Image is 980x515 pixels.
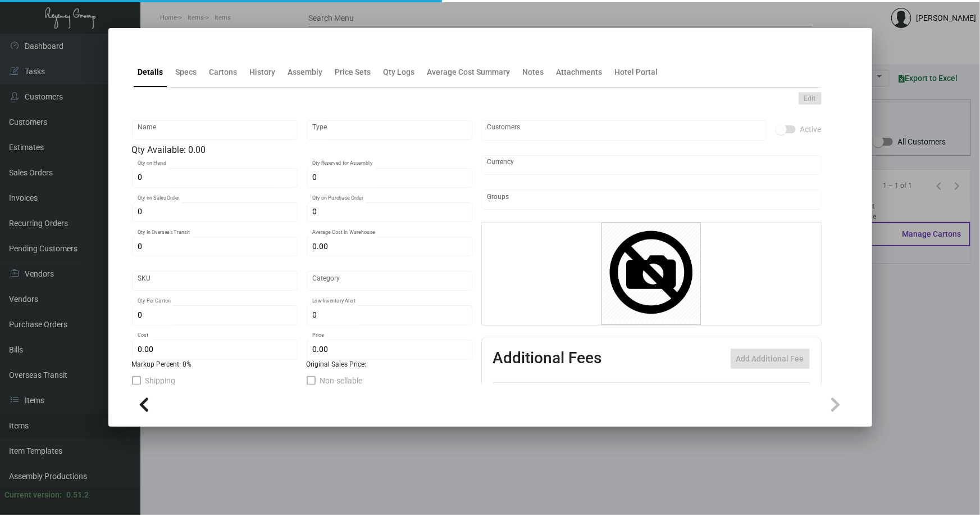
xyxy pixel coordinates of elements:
[527,383,653,403] th: Type
[427,66,510,78] div: Average Cost Summary
[487,126,760,135] input: Add new..
[557,66,603,78] div: Attachments
[176,66,197,78] div: Specs
[132,143,472,157] div: Qty Available: 0.00
[800,123,822,136] span: Active
[493,349,602,369] h2: Additional Fees
[487,195,815,204] input: Add new..
[209,66,238,78] div: Cartons
[745,383,796,403] th: Price type
[799,92,822,105] button: Edit
[145,374,176,387] span: Shipping
[804,94,816,103] span: Edit
[731,349,810,369] button: Add Additional Fee
[138,66,163,78] div: Details
[335,66,371,78] div: Price Sets
[699,383,745,403] th: Price
[250,66,276,78] div: History
[66,489,89,501] div: 0.51.2
[615,66,658,78] div: Hotel Portal
[288,66,323,78] div: Assembly
[320,374,363,387] span: Non-sellable
[653,383,699,403] th: Cost
[736,354,804,363] span: Add Additional Fee
[4,489,62,501] div: Current version:
[384,66,415,78] div: Qty Logs
[493,383,527,403] th: Active
[523,66,544,78] div: Notes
